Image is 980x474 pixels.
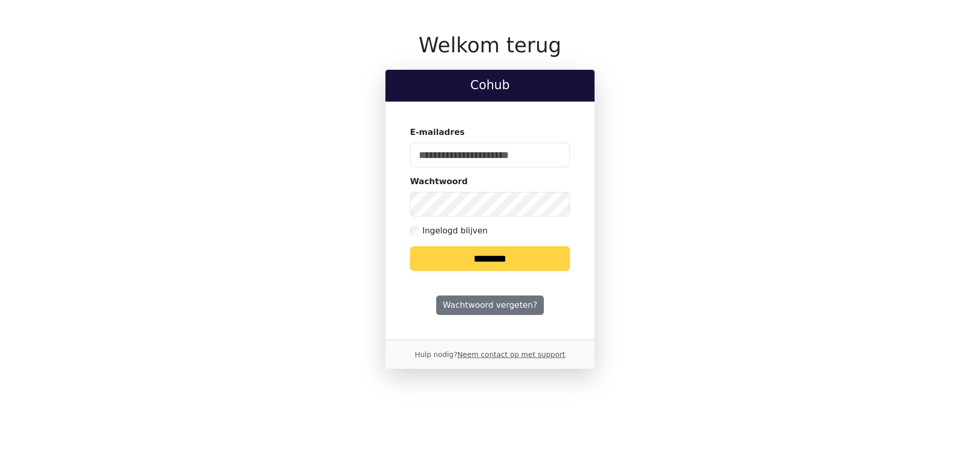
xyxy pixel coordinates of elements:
label: Wachtwoord [410,175,468,188]
label: E-mailadres [410,126,465,139]
h2: Cohub [394,78,586,93]
small: Hulp nodig? [415,350,565,359]
a: Wachtwoord vergeten? [436,295,544,315]
label: Ingelogd blijven [422,225,487,237]
h1: Welkom terug [385,33,595,57]
a: Neem contact op met support [457,350,565,359]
